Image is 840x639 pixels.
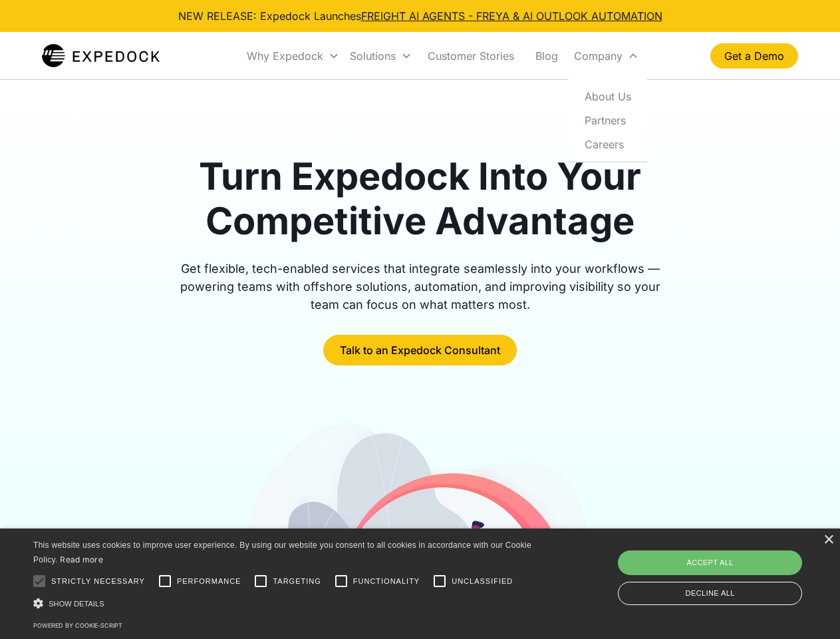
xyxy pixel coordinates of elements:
[361,9,662,23] a: FREIGHT AI AGENTS - FREYA & AI OUTLOOK AUTOMATION
[42,43,160,69] a: home
[247,49,323,63] div: Why Expedock
[574,108,642,132] a: Partners
[345,33,417,79] div: Solutions
[574,132,642,156] a: Careers
[350,49,396,63] div: Solutions
[273,576,321,587] span: Targeting
[33,596,536,610] div: Show details
[33,622,122,629] a: Powered by cookie-script
[569,79,647,162] nav: Company
[353,576,420,587] span: Functionality
[574,84,642,108] a: About Us
[42,43,160,69] img: Expedock Logo
[178,8,662,24] div: NEW RELEASE: Expedock Launches
[241,33,345,79] div: Why Expedock
[619,495,840,639] iframe: Chat Widget
[452,576,513,587] span: Unclassified
[710,43,798,69] a: Get a Demo
[51,576,145,587] span: Strictly necessary
[525,33,569,79] a: Blog
[177,576,241,587] span: Performance
[417,33,525,79] a: Customer Stories
[49,600,104,608] span: Show details
[569,33,644,79] div: Company
[574,49,623,63] div: Company
[60,554,103,564] a: Read more
[33,540,531,565] span: This website uses cookies to improve user experience. By using our website you consent to all coo...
